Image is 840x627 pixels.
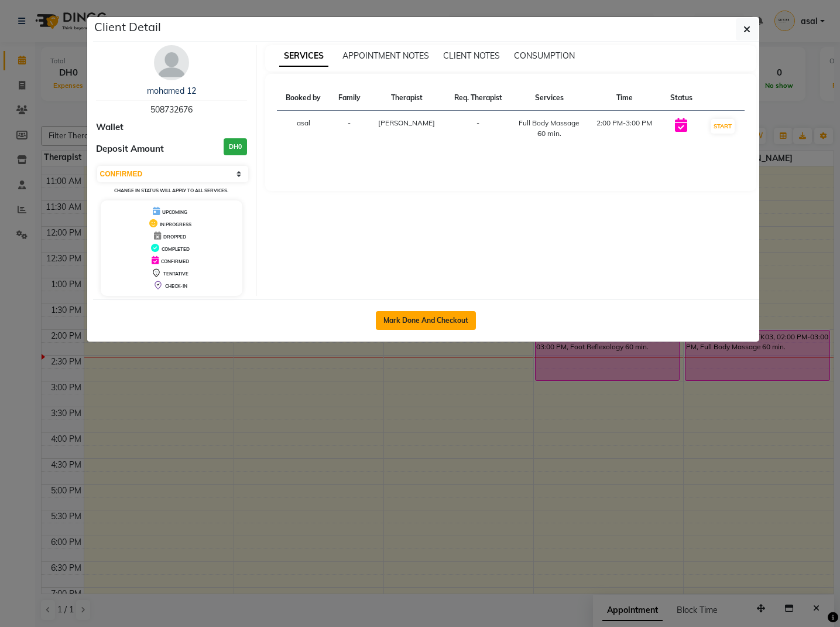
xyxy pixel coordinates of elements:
small: Change in status will apply to all services. [114,188,228,193]
span: CONFIRMED [161,258,189,264]
span: UPCOMING [162,209,187,215]
th: Status [662,86,701,111]
span: COMPLETED [162,246,190,252]
span: 508732676 [150,104,193,115]
span: Deposit Amount [96,142,164,156]
a: mohamed 12 [147,86,196,96]
button: START [711,119,735,134]
span: CLIENT NOTES [443,50,500,61]
td: - [330,111,369,146]
span: IN PROGRESS [160,222,191,227]
span: SERVICES [279,46,328,67]
h3: DH0 [224,138,247,155]
img: avatar [154,45,189,80]
span: CONSUMPTION [514,50,575,61]
td: asal [277,111,330,146]
button: Mark Done And Checkout [376,311,476,330]
span: Wallet [96,121,124,134]
span: DROPPED [163,234,186,240]
span: TENTATIVE [163,271,188,277]
h5: Client Detail [94,18,161,36]
th: Time [587,86,662,111]
div: Full Body Massage 60 min. [519,118,580,139]
th: Therapist [369,86,445,111]
td: - [445,111,512,146]
th: Services [512,86,587,111]
td: 2:00 PM-3:00 PM [587,111,662,146]
th: Booked by [277,86,330,111]
th: Family [330,86,369,111]
span: CHECK-IN [165,283,187,289]
span: APPOINTMENT NOTES [342,50,429,61]
th: Req. Therapist [445,86,512,111]
span: [PERSON_NAME] [378,118,435,127]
